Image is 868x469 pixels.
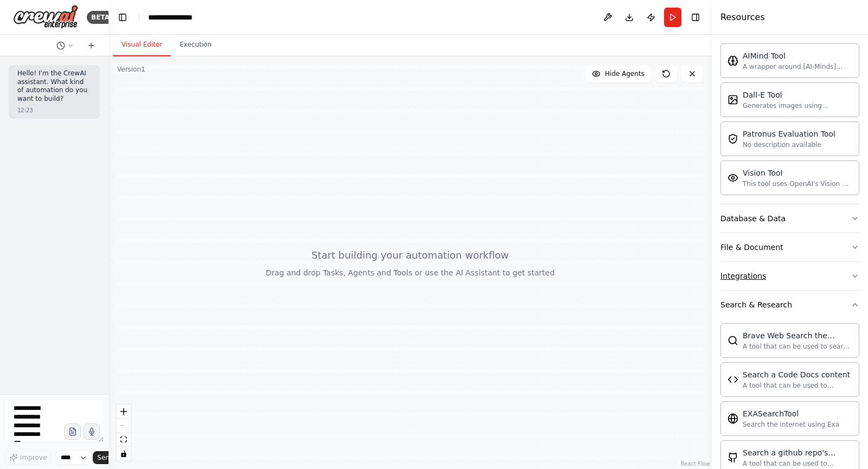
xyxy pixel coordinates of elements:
[171,34,220,56] button: Execution
[117,433,131,447] button: fit view
[727,374,738,385] img: CodeDocsSearchTool
[720,11,765,24] h4: Resources
[727,94,738,105] img: DallETool
[93,451,126,464] button: Send
[720,299,792,310] div: Search & Research
[17,106,33,114] div: 12:23
[148,12,202,23] nav: breadcrumb
[743,62,852,71] div: A wrapper around [AI-Minds]([URL][DOMAIN_NAME]). Useful for when you need answers to questions fr...
[720,213,786,224] div: Database & Data
[117,404,131,461] div: React Flow controls
[605,69,644,78] span: Hide Agents
[720,39,859,204] div: AI & Machine Learning
[727,172,738,183] img: VisionTool
[743,50,852,61] div: AIMind Tool
[720,262,859,290] button: Integrations
[743,420,839,429] div: Search the internet using Exa
[743,129,835,139] div: Patronus Evaluation Tool
[743,179,852,188] div: This tool uses OpenAI's Vision API to describe the contents of an image.
[87,11,114,24] div: BETA
[681,461,710,467] a: React Flow attribution
[115,10,130,25] button: Hide left sidebar
[743,447,852,458] div: Search a github repo's content
[52,39,78,52] button: Switch to previous chat
[97,453,113,462] span: Send
[17,69,91,103] p: Hello! I'm the CrewAI assistant. What kind of automation do you want to build?
[720,204,859,233] button: Database & Data
[688,10,703,25] button: Hide right sidebar
[4,451,52,465] button: Improve
[743,140,835,149] div: No description available
[720,271,766,281] div: Integrations
[13,5,78,29] img: Logo
[743,342,852,351] div: A tool that can be used to search the internet with a search_query.
[117,447,131,461] button: toggle interactivity
[743,168,852,178] div: Vision Tool
[84,423,100,440] button: Click to speak your automation idea
[727,133,738,144] img: PatronusEvalTool
[743,381,852,390] div: A tool that can be used to semantic search a query from a Code Docs content.
[82,39,100,52] button: Start a new chat
[113,34,171,56] button: Visual Editor
[743,369,852,380] div: Search a Code Docs content
[727,55,738,66] img: AIMindTool
[117,404,131,419] button: zoom in
[720,233,859,261] button: File & Document
[117,65,145,74] div: Version 1
[743,330,852,341] div: Brave Web Search the internet
[743,101,852,110] div: Generates images using OpenAI's Dall-E model.
[720,242,783,253] div: File & Document
[65,423,81,440] button: Upload files
[727,335,738,346] img: BraveSearchTool
[743,459,852,468] div: A tool that can be used to semantic search a query from a github repo's content. This is not the ...
[20,453,47,462] span: Improve
[585,65,651,82] button: Hide Agents
[727,452,738,463] img: GithubSearchTool
[743,408,839,419] div: EXASearchTool
[743,89,852,100] div: Dall-E Tool
[720,291,859,319] button: Search & Research
[727,413,738,424] img: EXASearchTool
